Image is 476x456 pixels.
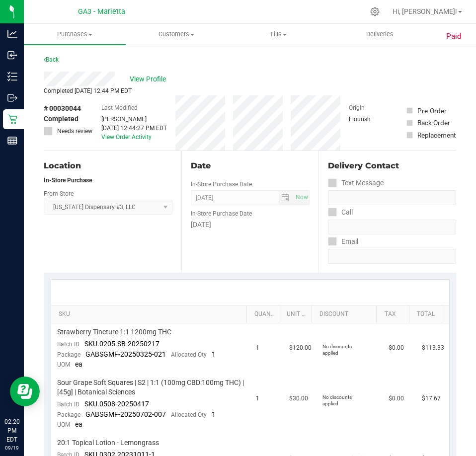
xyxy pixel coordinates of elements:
[57,361,70,368] span: UOM
[328,234,358,249] label: Email
[101,103,138,112] label: Last Modified
[328,160,456,172] div: Delivery Contact
[126,30,227,39] span: Customers
[7,136,17,146] inline-svg: Reports
[369,7,381,16] div: Manage settings
[389,394,404,403] span: $0.00
[353,30,407,39] span: Deliveries
[7,29,17,39] inline-svg: Analytics
[7,50,17,60] inline-svg: Inbound
[57,127,92,136] span: Needs review
[393,7,457,15] span: Hi, [PERSON_NAME]!
[57,327,171,337] span: Strawberry Tincture 1:1 1200mg THC
[75,360,82,368] span: ea
[171,351,207,358] span: Allocated Qty
[328,220,456,234] input: Format: (999) 999-9999
[57,411,80,418] span: Package
[57,351,80,358] span: Package
[7,93,17,103] inline-svg: Outbound
[101,124,167,133] div: [DATE] 12:44:27 PM EDT
[44,177,92,184] strong: In-Store Purchase
[212,350,216,358] span: 1
[289,394,308,403] span: $30.00
[417,130,456,140] div: Replacement
[329,24,431,45] a: Deliveries
[328,176,384,190] label: Text Message
[85,410,166,418] span: GABSGMF-20250702-007
[75,420,82,428] span: ea
[57,378,244,397] span: Sour Grape Soft Squares | S2 | 1:1 (100mg CBD:100mg THC) | [45g] | Botanical Sciences
[44,114,79,124] span: Completed
[10,377,40,406] iframe: Resource center
[44,87,132,94] span: Completed [DATE] 12:44 PM EDT
[191,180,252,189] label: In-Store Purchase Date
[171,411,207,418] span: Allocated Qty
[101,115,167,124] div: [PERSON_NAME]
[446,31,462,42] span: Paid
[422,394,441,403] span: $17.67
[385,310,405,318] a: Tax
[322,344,352,356] span: No discounts applied
[319,310,373,318] a: Discount
[44,56,59,63] a: Back
[228,30,329,39] span: Tills
[4,417,19,444] p: 02:20 PM EDT
[349,103,365,112] label: Origin
[84,400,149,408] span: SKU.0508-20250417
[130,74,169,84] span: View Profile
[44,103,81,114] span: # 00030044
[126,24,228,45] a: Customers
[289,343,312,353] span: $120.00
[85,350,166,358] span: GABSGMF-20250325-021
[59,310,242,318] a: SKU
[212,410,216,418] span: 1
[191,160,310,172] div: Date
[44,160,172,172] div: Location
[389,343,404,353] span: $0.00
[78,7,125,16] span: GA3 - Marietta
[57,401,79,408] span: Batch ID
[191,209,252,218] label: In-Store Purchase Date
[84,340,159,348] span: SKU.0205.SB-20250217
[101,134,152,141] a: View Order Activity
[322,394,352,406] span: No discounts applied
[57,421,70,428] span: UOM
[24,24,126,45] a: Purchases
[24,30,126,39] span: Purchases
[417,310,438,318] a: Total
[57,438,159,448] span: 20:1 Topical Lotion - Lemongrass
[328,205,353,220] label: Call
[256,394,259,403] span: 1
[7,72,17,81] inline-svg: Inventory
[4,444,19,452] p: 09/19
[57,341,79,348] span: Batch ID
[7,114,17,124] inline-svg: Retail
[287,310,308,318] a: Unit Price
[422,343,444,353] span: $113.33
[256,343,259,353] span: 1
[417,118,450,128] div: Back Order
[254,310,275,318] a: Quantity
[191,220,310,230] div: [DATE]
[44,189,74,198] label: From Store
[328,190,456,205] input: Format: (999) 999-9999
[417,106,447,116] div: Pre-Order
[349,115,398,124] div: Flourish
[228,24,329,45] a: Tills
